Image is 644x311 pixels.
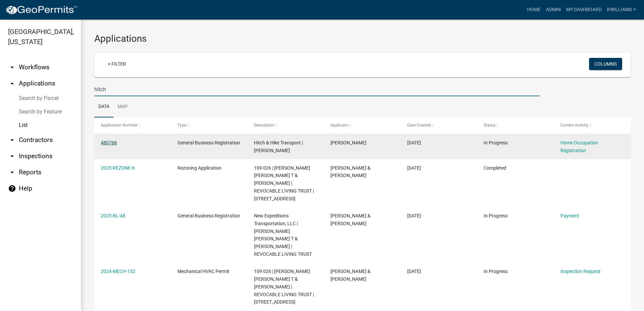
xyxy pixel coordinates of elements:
[101,269,135,274] a: 2024-MECH-132
[178,165,222,171] span: Rezoning Application
[8,152,16,160] i: arrow_drop_down
[554,117,631,134] datatable-header-cell: Current Activity
[248,117,324,134] datatable-header-cell: Description
[178,123,186,128] span: Type
[330,165,371,178] span: Dennis & Rebecca Hitchcock
[484,269,508,274] span: In Progress
[330,213,371,226] span: Dennis & Rebecca Hitchcock
[254,213,312,257] span: New Expeditions Transportation, LLC | HITCHCOCK DENNIS MAHLON T & REBECCA W | REVOCABLE LIVING TRUST
[407,123,431,128] span: Date Created
[101,140,117,145] a: 480768
[560,213,579,218] a: Payment
[8,63,16,71] i: arrow_drop_down
[560,140,598,153] a: Home Occupation Registration
[563,3,604,16] a: My Dashboard
[543,3,563,16] a: Admin
[94,117,171,134] datatable-header-cell: Application Number
[604,3,639,16] a: kwilliams
[8,79,16,88] i: arrow_drop_up
[407,140,421,145] span: 09/18/2025
[101,165,135,171] a: 2025-REZONE-6
[178,213,240,218] span: General Business Registration
[101,123,137,128] span: Application Number
[330,123,348,128] span: Applicant
[178,140,240,145] span: General Business Registration
[94,82,540,96] input: Search for applications
[477,117,554,134] datatable-header-cell: Status
[94,96,114,118] a: Data
[8,136,16,144] i: arrow_drop_down
[324,117,400,134] datatable-header-cell: Applicant
[484,123,495,128] span: Status
[407,269,421,274] span: 05/24/2024
[94,33,631,44] h3: Applications
[254,269,314,305] span: 109 026 | HITCHCOCK DENNIS MAHLON T & REBECCA W | REVOCABLE LIVING TRUST | 109 Elmwood Rd
[484,213,508,218] span: In Progress
[254,123,275,128] span: Description
[407,165,421,171] span: 02/18/2025
[254,165,314,201] span: 109 026 | HITCHCOCK DENNIS MAHLON T & REBECCA W | REVOCABLE LIVING TRUST | 109 ELMWOOD RD
[524,3,543,16] a: Home
[589,58,622,70] button: Columns
[114,96,132,118] a: Map
[401,117,477,134] datatable-header-cell: Date Created
[101,213,125,218] a: 2025-BL-48
[407,213,421,218] span: 02/10/2025
[560,269,601,274] a: Inspection Request
[560,123,588,128] span: Current Activity
[102,58,131,70] a: + Filter
[171,117,247,134] datatable-header-cell: Type
[330,140,366,145] span: Sylvester Cantrell Pennamon
[484,140,508,145] span: In Progress
[254,140,303,153] span: Hitch & Hike Transport | PENNAMON SYLVESTER C
[484,165,506,171] span: Completed
[330,269,371,282] span: Dennis & Rebecca Hitchcock
[178,269,229,274] span: Mechanical HVAC Permit
[8,184,16,193] i: help
[8,168,16,176] i: arrow_drop_down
